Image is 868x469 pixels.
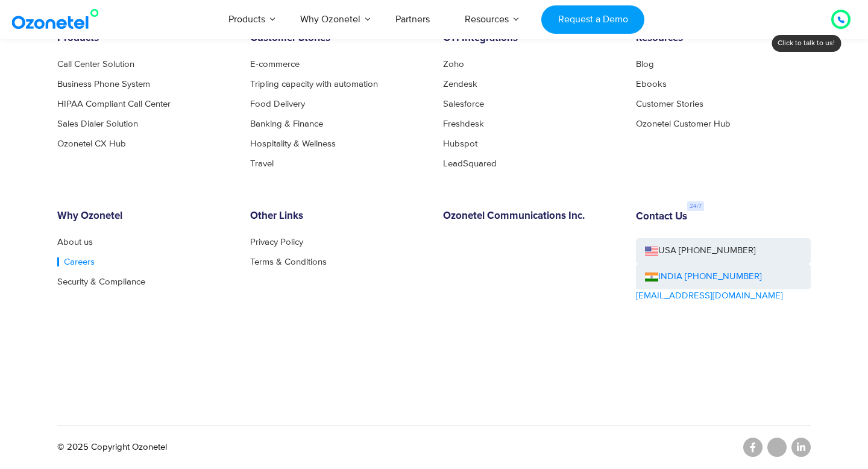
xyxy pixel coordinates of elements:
[443,119,484,128] a: Freshdesk
[250,139,336,148] a: Hospitality & Wellness
[636,119,731,128] a: Ozonetel Customer Hub
[541,5,644,34] a: Request a Demo
[250,80,378,89] a: Tripling capacity with automation
[57,60,134,69] a: Call Center Solution
[57,277,145,286] a: Security & Compliance
[443,139,477,148] a: Hubspot
[250,60,300,69] a: E-commerce
[443,80,477,89] a: Zendesk
[636,60,654,69] a: Blog
[443,60,464,69] a: Zoho
[636,80,667,89] a: Ebooks
[636,99,703,109] a: Customer Stories
[250,210,425,222] h6: Other Links
[250,257,327,266] a: Terms & Conditions
[57,257,95,266] a: Careers
[57,80,150,89] a: Business Phone System
[645,270,762,284] a: INDIA [PHONE_NUMBER]
[250,238,303,247] a: Privacy Policy
[250,119,323,128] a: Banking & Finance
[57,139,126,148] a: Ozonetel CX Hub
[57,210,232,222] h6: Why Ozonetel
[443,210,618,222] h6: Ozonetel Communications Inc.
[636,211,687,223] h6: Contact Us
[645,247,658,256] img: us-flag.png
[250,99,305,109] a: Food Delivery
[57,99,171,109] a: HIPAA Compliant Call Center
[57,441,167,455] p: © 2025 Copyright Ozonetel
[57,238,93,247] a: About us
[636,289,783,303] a: [EMAIL_ADDRESS][DOMAIN_NAME]
[443,99,484,109] a: Salesforce
[57,119,138,128] a: Sales Dialer Solution
[636,238,811,264] a: USA [PHONE_NUMBER]
[443,159,497,168] a: LeadSquared
[645,272,658,282] img: ind-flag.png
[250,159,274,168] a: Travel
